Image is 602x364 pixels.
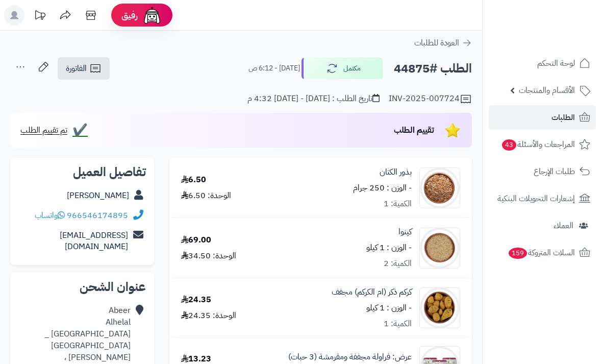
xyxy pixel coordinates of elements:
a: [PERSON_NAME] [67,189,129,202]
a: كينوا [398,226,412,238]
span: العودة للطلبات [414,37,459,49]
a: العودة للطلبات [414,37,472,49]
span: الفاتورة [66,62,87,75]
h2: الطلب #44875 [394,58,472,79]
img: logo-2.png [533,23,592,44]
a: 966546174895 [67,209,128,222]
span: الأقسام والمنتجات [519,83,575,98]
div: 6.50 [181,174,206,186]
span: ✔️ [72,124,88,136]
img: 1639829353-Turmeric%20Mother-90x90.jpg [420,287,460,328]
a: الطلبات [489,105,596,130]
div: الوحدة: 34.50 [181,250,236,262]
div: الوحدة: 24.35 [181,310,236,322]
span: 43 [502,139,517,151]
div: تاريخ الطلب : [DATE] - [DATE] 4:32 م [247,93,380,105]
a: لوحة التحكم [489,51,596,76]
span: تقييم الطلب [394,124,434,136]
span: السلات المتروكة [508,246,575,260]
a: العملاء [489,213,596,238]
button: مكتمل [302,58,383,79]
span: طلبات الإرجاع [534,164,575,179]
span: إشعارات التحويلات البنكية [497,191,575,206]
a: عرض: فراولة مجففة ومقرمشة (3 حبات) [288,351,412,363]
a: ✔️ تم تقييم الطلب [20,124,88,136]
a: الفاتورة [58,57,110,80]
div: الوحدة: 6.50 [181,190,231,202]
small: [DATE] - 6:12 ص [248,63,300,74]
h2: عنوان الشحن [18,281,146,293]
a: تحديثات المنصة [27,5,53,28]
img: 1641876737-Quinoa-90x90.jpg [420,228,460,269]
a: السلات المتروكة159 [489,240,596,265]
span: المراجعات والأسئلة [501,137,575,152]
span: الطلبات [551,110,575,125]
a: طلبات الإرجاع [489,159,596,184]
div: الكمية: 2 [384,258,412,270]
a: المراجعات والأسئلة43 [489,132,596,157]
div: الكمية: 1 [384,318,412,330]
small: - الوزن : 1 كيلو [366,302,412,314]
small: - الوزن : 250 جرام [353,182,412,194]
div: الكمية: 1 [384,198,412,210]
a: بذور الكتان [380,166,412,178]
span: تم تقييم الطلب [20,124,67,136]
a: إشعارات التحويلات البنكية [489,186,596,211]
div: INV-2025-007724 [389,93,472,105]
a: واتساب [35,209,65,222]
span: لوحة التحكم [537,56,575,70]
span: العملاء [554,219,573,233]
div: 24.35 [181,294,211,306]
div: 69.00 [181,234,211,246]
span: 159 [508,248,527,259]
a: كركم ذكر (ام الكركم) مجفف [332,286,412,298]
img: 1628249871-Flax%20Seeds-90x90.jpg [420,167,460,208]
span: رفيق [121,9,138,21]
small: - الوزن : 1 كيلو [366,241,412,254]
a: [EMAIL_ADDRESS][DOMAIN_NAME] [60,229,128,253]
img: ai-face.png [142,5,162,26]
h2: تفاصيل العميل [18,166,146,178]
